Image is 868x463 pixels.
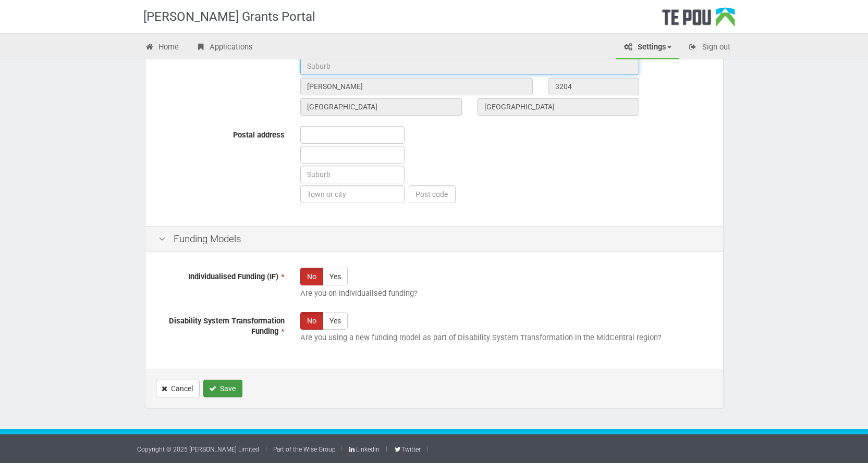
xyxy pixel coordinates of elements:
[348,446,380,453] a: LinkedIn
[409,185,456,203] input: Post code
[169,316,285,336] span: Disability System Transformation Funding
[233,130,285,140] span: Postal address
[137,446,259,453] a: Copyright © 2025 [PERSON_NAME] Limited
[662,7,735,33] div: Te Pou Logo
[300,288,710,299] p: Are you on individualised funding?
[273,446,336,453] a: Part of the Wise Group
[156,380,200,397] a: Cancel
[300,332,710,343] p: Are you using a new funding model as part of Disability System Transformation in the MidCentral r...
[300,78,533,95] input: City
[300,268,323,285] label: No
[616,36,679,59] a: Settings
[300,98,462,116] input: State
[137,36,187,59] a: Home
[394,446,421,453] a: Twitter
[548,78,639,95] input: Post code
[323,268,348,285] label: Yes
[203,380,242,397] button: Save
[300,185,405,203] input: Town or city
[478,98,639,116] input: Country
[323,312,348,330] label: Yes
[188,36,261,59] a: Applications
[300,312,323,330] label: No
[145,226,723,253] div: Funding Models
[300,166,405,183] input: Suburb
[680,36,738,59] a: Sign out
[188,272,278,281] span: Individualised Funding (IF)
[300,57,639,75] input: Suburb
